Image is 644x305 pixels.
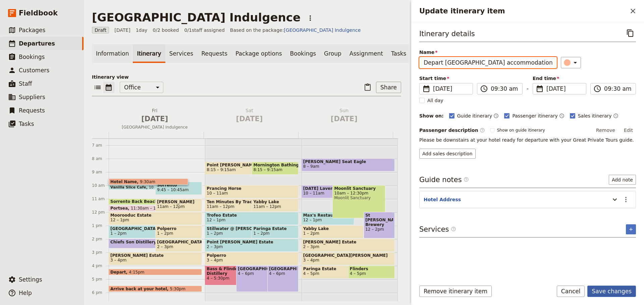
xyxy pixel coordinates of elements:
[92,290,109,295] div: 6 pm
[92,223,109,228] div: 1 pm
[131,206,165,211] span: 11:30am – 12pm
[303,218,322,222] span: 12 – 1pm
[153,27,179,33] span: 0/2 booked
[110,287,170,291] span: Arrive back at your hotel
[252,199,298,212] div: Yabby Lake11am – 12pm
[207,226,283,231] span: Stillwater @ [PERSON_NAME]
[252,162,298,175] div: Mornington Bathing Boxes8:15 – 9:15am
[207,231,223,236] span: 1 – 2pm
[238,266,287,271] span: [GEOGRAPHIC_DATA]
[236,265,289,292] div: [GEOGRAPHIC_DATA]4 – 6pm
[451,226,456,234] span: ​
[19,54,45,60] span: Bookings
[302,239,395,252] div: [PERSON_NAME] Estate2 – 3pm
[303,258,319,262] span: 3 – 4pm
[92,210,109,215] div: 12 pm
[207,218,225,222] span: 12 – 1pm
[253,226,297,231] span: Paringa Estate
[419,127,485,134] label: Passenger description
[252,225,298,238] div: Paringa Estate1 – 2pm
[157,231,173,236] span: 1 – 2pm
[604,85,632,93] input: ​
[110,199,161,204] span: Sorrento Back Beach
[609,175,636,185] button: Add note
[303,253,393,258] span: [GEOGRAPHIC_DATA][PERSON_NAME]
[170,287,185,291] span: 5:30pm
[103,82,114,93] button: Calendar view
[284,27,361,33] a: [GEOGRAPHIC_DATA] Indulgence
[114,27,130,33] span: [DATE]
[593,125,618,135] button: Remove
[230,27,361,33] span: Based on the package:
[267,265,299,292] div: [GEOGRAPHIC_DATA]4 – 6pm
[253,231,269,236] span: 1 – 2pm
[140,179,155,184] span: 9:30am
[157,226,200,231] span: Polperro
[578,112,612,119] span: Sales itinerary
[155,239,202,252] div: [GEOGRAPHIC_DATA]2 – 3pm
[184,27,224,33] span: 0 / 1 staff assigned
[157,200,200,204] span: [PERSON_NAME]
[207,167,236,172] span: 8:15 – 9:15am
[536,85,544,93] span: ​
[627,5,639,17] button: Close drawer
[19,94,45,100] span: Suppliers
[559,112,565,120] button: Time shown on passenger itinerary
[497,128,545,133] span: Show on guide itinerary
[451,226,456,232] span: ​
[302,185,355,198] div: [DATE] Lavender10 – 11am
[345,44,387,63] a: Assignment
[207,213,297,218] span: Trofeo Estate
[109,225,188,238] div: [GEOGRAPHIC_DATA][PERSON_NAME]1 – 2pm
[387,44,411,63] a: Tasks
[92,169,109,175] div: 9 am
[206,107,292,124] h2: Sat
[464,177,469,182] span: ​
[207,240,297,244] span: Point [PERSON_NAME] Estate
[19,8,58,18] span: Fieldbook
[334,186,384,191] span: Moonlit Sanctuary
[133,44,165,63] a: Itinerary
[302,265,381,279] div: Paringa Estate4 – 5pm
[110,231,126,236] span: 1 – 2pm
[303,191,324,196] span: 10 – 11am
[302,212,355,225] div: Max's Restaurant12 – 1pm
[365,227,393,232] span: 12 – 2pm
[109,269,202,275] div: Depart4:15pm
[109,185,188,190] div: Vanilla Slice Cafe10 – 10:15am
[165,44,198,63] a: Services
[155,199,202,212] div: [PERSON_NAME]11am – 12pm
[207,186,297,191] span: Prancing Horse
[464,177,469,185] span: ​
[92,156,109,161] div: 8 am
[593,85,601,93] span: ​
[207,163,283,167] span: Point [PERSON_NAME] Estate
[205,252,298,265] div: Polperro3 – 4pm
[493,112,499,120] button: Time shown on guide itinerary
[419,29,475,39] h3: Itinerary details
[110,213,200,218] span: Moorooduc Estate
[111,107,198,124] h2: Fri
[419,112,444,119] div: Show on:
[157,244,173,249] span: 2 – 3pm
[546,85,582,93] span: [DATE]
[110,206,131,211] span: Portsea
[110,226,186,231] span: [GEOGRAPHIC_DATA][PERSON_NAME]
[362,82,373,93] button: Paste itinerary item
[92,11,301,24] h1: [GEOGRAPHIC_DATA] Indulgence
[110,240,159,244] span: Chiefs Son Distillery
[419,75,473,82] span: Start time
[205,185,298,198] div: Prancing Horse10 – 11am
[480,85,488,93] span: ​
[207,204,234,209] span: 11am – 12pm
[419,149,476,159] button: Add sales description
[157,204,185,209] span: 11am – 12pm
[92,236,109,242] div: 2 pm
[207,244,223,249] span: 2 – 3pm
[457,112,492,119] span: Guide itinerary
[197,44,231,63] a: Requests
[565,59,579,67] div: ​
[365,213,393,227] span: St [PERSON_NAME] Brewery
[350,266,393,271] span: Flinders
[424,196,461,203] button: Hotel Address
